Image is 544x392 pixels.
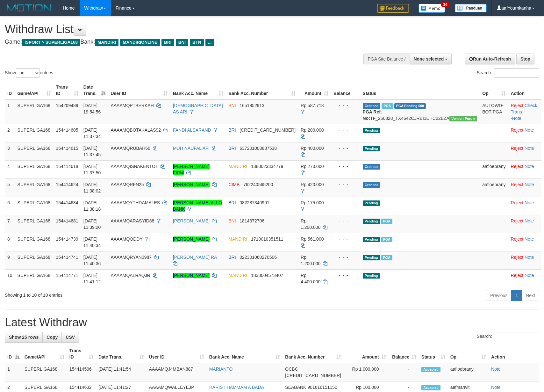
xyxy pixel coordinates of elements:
[240,200,269,205] span: Copy 082287340991 to clipboard
[363,200,380,206] span: Pending
[508,178,541,197] td: ·
[333,163,358,170] div: - - -
[251,236,283,242] span: Copy 1710010351511 to clipboard
[83,146,101,157] span: [DATE] 11:37:45
[301,236,324,242] span: Rp 561.000
[301,127,324,133] span: Rp 200.000
[56,218,78,223] span: 154414681
[5,124,15,142] td: 2
[83,127,101,139] span: [DATE] 11:37:34
[511,218,523,223] a: Reject
[111,182,144,187] span: AAAAMQRFN25
[494,68,539,78] input: Search:
[240,127,296,133] span: Copy 594301016038535 to clipboard
[511,255,523,260] a: Reject
[480,99,508,124] td: AUTOWD-BOT-PGA
[240,218,264,223] span: Copy 1814372706 to clipboard
[5,316,539,329] h1: Latest Withdraw
[111,273,150,278] span: AAAAMQALRAQJR
[15,233,54,251] td: SUPERLIGA168
[512,116,521,121] a: Note
[525,218,534,223] a: Note
[301,218,320,230] span: Rp 1.200.000
[5,363,22,381] td: 1
[15,178,54,197] td: SUPERLIGA168
[209,367,233,372] a: MARIANTO
[209,385,264,390] a: HARIST HAMMAM A BADA
[240,103,264,108] span: Copy 1651852913 to clipboard
[15,142,54,160] td: SUPERLIGA168
[5,81,15,99] th: ID
[511,146,523,151] a: Reject
[228,146,236,151] span: BRI
[333,102,358,109] div: - - -
[516,54,534,64] a: Stop
[251,164,283,169] span: Copy 1380023334779 to clipboard
[56,236,78,242] span: 154414739
[16,68,40,78] select: Showentries
[56,255,78,260] span: 154414741
[56,164,78,169] span: 154414618
[301,146,324,151] span: Rp 400.000
[5,160,15,178] td: 4
[301,255,320,266] span: Rp 1.200.000
[508,160,541,178] td: ·
[480,81,508,99] th: Op: activate to sort column ascending
[42,332,62,343] a: Copy
[15,160,54,178] td: SUPERLIGA168
[486,290,512,301] a: Previous
[301,273,320,284] span: Rp 4.400.000
[147,363,207,381] td: AAAAMQJ4MBAN887
[240,146,277,151] span: Copy 637201008887538 to clipboard
[173,273,210,278] a: [PERSON_NAME]
[381,219,392,224] span: Marked by aafsoycanthlai
[480,160,508,178] td: aafloebrany
[9,335,39,340] span: Show 25 rows
[525,255,534,260] a: Note
[15,99,54,124] td: SUPERLIGA168
[508,233,541,251] td: ·
[285,367,298,372] span: OCBC
[508,81,541,99] th: Action
[477,332,539,341] label: Search:
[333,254,358,260] div: - - -
[5,289,222,298] div: Showing 1 to 10 of 10 entries
[83,218,101,230] span: [DATE] 11:39:20
[511,273,523,278] a: Reject
[240,255,277,260] span: Copy 022301060270506 to clipboard
[525,236,534,242] a: Note
[360,99,480,124] td: TF_250828_TX4642CJRBI1EHC22BZA
[111,103,154,108] span: AAAAMQPTBERKAH
[56,273,78,278] span: 154414771
[344,363,388,381] td: Rp 1,000,000
[363,237,380,242] span: Pending
[285,373,341,378] span: Copy 693816522488 to clipboard
[83,200,101,212] span: [DATE] 11:38:18
[95,39,118,46] span: MANDIRI
[363,255,380,260] span: Pending
[228,103,236,108] span: BNI
[301,182,324,187] span: Rp 420.000
[511,127,523,133] a: Reject
[489,345,539,363] th: Action
[111,164,158,169] span: AAAAMQISNAKENTOT
[173,236,210,242] a: [PERSON_NAME]
[448,345,489,363] th: Op: activate to sort column ascending
[301,164,324,169] span: Rp 270.000
[477,68,539,78] label: Search:
[15,81,54,99] th: Game/API: activate to sort column ascending
[363,164,381,170] span: Grabbed
[96,363,147,381] td: [DATE] 11:41:54
[228,255,236,260] span: BRI
[96,345,147,363] th: Date Trans.: activate to sort column ascending
[5,233,15,251] td: 8
[15,124,54,142] td: SUPERLIGA168
[508,142,541,160] td: ·
[56,182,78,187] span: 154414624
[363,54,409,64] div: PGA Site Balance /
[363,109,382,121] b: PGA Ref. No:
[173,255,217,260] a: [PERSON_NAME] RA
[111,255,152,260] span: AAAAMQRYAN0987
[5,269,15,287] td: 10
[22,363,67,381] td: SUPERLIGA168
